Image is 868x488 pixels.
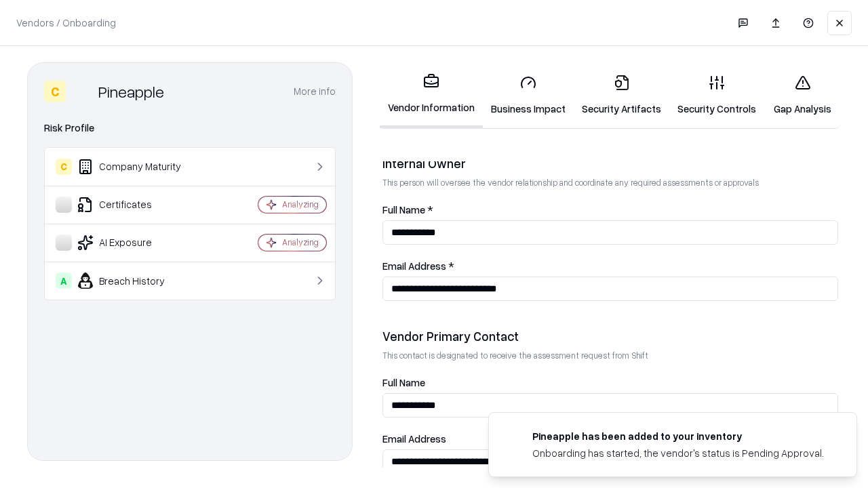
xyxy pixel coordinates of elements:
a: Security Artifacts [574,64,669,127]
div: Breach History [56,272,218,289]
div: A [56,272,72,289]
div: Onboarding has started, the vendor's status is Pending Approval. [532,446,824,460]
div: Vendor Primary Contact [382,328,838,344]
div: Pineapple has been added to your inventory [532,429,824,443]
div: Certificates [56,197,218,213]
a: Vendor Information [380,62,483,128]
label: Email Address * [382,261,838,271]
div: C [56,159,72,175]
a: Business Impact [483,64,574,127]
a: Gap Analysis [764,64,841,127]
button: More info [294,79,336,104]
div: Pineapple [98,81,164,102]
img: Pineapple [71,81,93,102]
div: Company Maturity [56,159,218,175]
p: This contact is designated to receive the assessment request from Shift [382,350,838,361]
div: Analyzing [282,237,319,248]
div: Analyzing [282,199,319,210]
label: Full Name [382,378,838,388]
a: Security Controls [669,64,764,127]
p: This person will oversee the vendor relationship and coordinate any required assessments or appro... [382,177,838,188]
p: Vendors / Onboarding [16,16,116,30]
div: C [44,81,66,102]
img: pineappleenergy.com [505,429,521,445]
div: Risk Profile [44,120,336,136]
div: Internal Owner [382,155,838,171]
label: Full Name * [382,205,838,215]
div: AI Exposure [56,235,218,251]
label: Email Address [382,434,838,444]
